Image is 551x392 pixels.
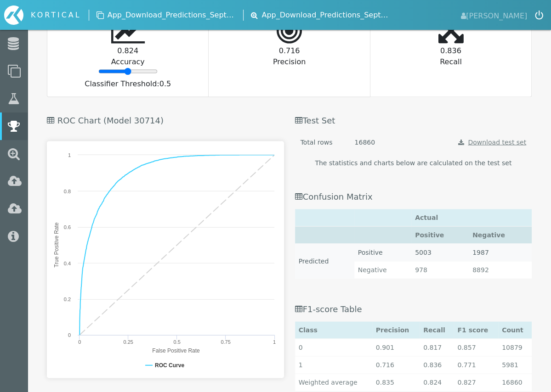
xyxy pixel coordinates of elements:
[301,138,333,147] p: Total rows
[47,9,208,97] div: Classifier Threshold:
[420,374,454,391] td: 0.824
[454,374,498,391] td: 0.827
[420,339,454,356] td: 0.817
[78,339,81,345] text: 0
[55,45,201,56] div: 0.824
[411,261,469,279] td: 978
[57,116,164,125] span: ROC Chart (Model 30714)
[461,9,527,22] span: [PERSON_NAME]
[372,321,420,339] th: Precision
[152,347,200,354] text: False Positive Rate
[469,226,532,244] th: Negative
[469,244,532,261] td: 1987
[295,192,532,202] h2: Confusion Matrix
[370,9,531,97] div: Recall
[216,45,362,56] div: 0.716
[411,244,469,261] td: 5003
[123,339,133,345] text: 0.25
[498,356,532,374] td: 5981
[4,6,89,25] a: KORTICAL
[354,138,375,147] p: 16860
[295,374,372,391] td: Weighted average
[372,374,420,391] td: 0.835
[454,321,498,339] th: F1 score
[4,6,89,25] div: Home
[64,297,71,302] text: 0.2
[420,356,454,374] td: 0.836
[64,261,71,266] text: 0.4
[295,116,532,126] h2: Test Set
[159,79,171,88] span: 0.5
[498,339,532,356] td: 10879
[411,226,469,244] th: Positive
[468,139,526,146] a: Download test set
[469,261,532,279] td: 8892
[372,356,420,374] td: 0.716
[68,332,71,338] text: 0
[295,321,372,339] th: Class
[31,10,81,21] div: KORTICAL
[295,339,372,356] td: 0
[295,356,372,374] td: 1
[315,158,511,168] p: The statistics and charts below are calculated on the test set
[221,339,230,345] text: 0.75
[53,223,60,268] text: True Positive Rate
[295,304,532,314] h2: F1-score Table
[372,339,420,356] td: 0.901
[209,9,369,97] div: Precision
[411,209,532,226] th: Actual
[273,339,276,345] text: 1
[454,339,498,356] td: 0.857
[55,56,201,67] div: Accuracy
[498,321,532,339] th: Count
[155,362,184,369] text: ROC Curve
[64,224,71,230] text: 0.6
[354,244,411,261] td: Positive
[173,339,180,345] text: 0.5
[295,244,354,279] td: Predicted
[68,152,71,158] text: 1
[4,6,23,25] img: icon-kortical.svg
[498,374,532,391] td: 16860
[378,45,524,56] div: 0.836
[64,189,71,194] text: 0.8
[535,11,543,20] img: icon-logout.svg
[454,356,498,374] td: 0.771
[354,261,411,279] td: Negative
[420,321,454,339] th: Recall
